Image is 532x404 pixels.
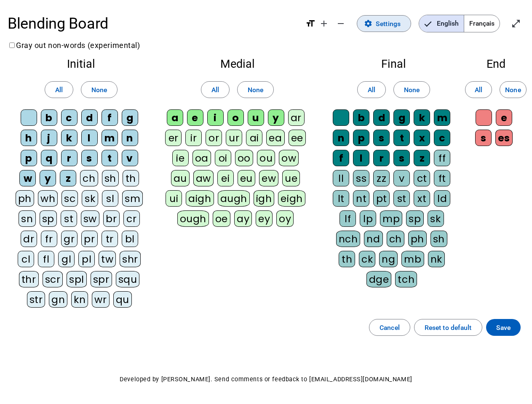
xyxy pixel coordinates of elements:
div: pr [81,231,98,247]
div: g [393,109,410,126]
div: ld [434,190,450,207]
label: Gray out non-words (experimental) [8,41,140,50]
div: s [81,150,98,166]
mat-button-toggle-group: Language selection [419,15,500,32]
div: ir [185,130,202,146]
div: pl [78,251,95,267]
span: Save [496,322,511,333]
div: sh [430,231,447,247]
div: ph [408,231,427,247]
div: z [414,150,430,166]
div: es [495,130,513,146]
div: eigh [278,190,305,207]
div: zz [373,170,390,186]
button: Save [486,319,521,336]
div: tw [99,251,116,267]
div: mp [380,210,402,227]
div: s [393,150,410,166]
button: All [45,81,73,98]
div: l [353,150,369,166]
div: ie [172,150,189,166]
mat-icon: remove [336,19,346,29]
div: oi [215,150,231,166]
div: s [475,130,492,146]
div: h [21,130,37,146]
button: None [237,81,274,98]
div: oo [235,150,253,166]
div: m [102,130,118,146]
div: a [167,109,183,126]
div: qu [113,291,132,308]
div: igh [254,190,275,207]
div: thr [19,271,39,287]
div: r [373,150,390,166]
div: ough [177,210,209,227]
div: str [27,291,45,308]
div: ss [353,170,369,186]
div: f [102,109,118,126]
div: br [103,210,120,227]
div: ou [257,150,275,166]
span: None [248,84,263,96]
div: fl [38,251,54,267]
div: ey [256,210,273,227]
div: c [61,109,78,126]
div: st [61,210,77,227]
button: Enter full screen [508,15,524,32]
div: gn [49,291,67,308]
div: oy [276,210,294,227]
button: All [357,81,386,98]
p: Developed by [PERSON_NAME]. Send comments or feedback to [EMAIL_ADDRESS][DOMAIN_NAME] [8,374,524,385]
div: nk [428,251,445,267]
div: st [393,190,410,207]
h2: End [475,58,517,70]
div: sm [122,190,143,207]
div: aigh [186,190,214,207]
div: spl [67,271,87,287]
button: Cancel [369,319,410,336]
button: Increase font size [315,15,332,32]
span: None [505,84,521,96]
div: y [40,170,56,186]
div: k [61,130,78,146]
div: n [333,130,349,146]
div: oe [213,210,230,227]
div: d [81,109,98,126]
div: aw [193,170,214,186]
div: fr [41,231,57,247]
div: w [19,170,36,186]
div: ay [234,210,252,227]
span: Cancel [380,322,400,333]
div: g [122,109,138,126]
div: sp [406,210,423,227]
div: ff [434,150,450,166]
div: n [122,130,138,146]
div: p [353,130,369,146]
div: lp [360,210,376,227]
div: ai [246,130,262,146]
div: e [496,109,512,126]
div: ch [387,231,404,247]
div: ui [166,190,182,207]
div: dr [21,231,37,247]
div: v [393,170,410,186]
mat-icon: format_size [305,19,315,29]
div: l [81,130,98,146]
button: None [393,81,430,98]
div: b [41,109,57,126]
div: r [61,150,78,166]
div: wr [92,291,109,308]
div: ll [333,170,349,186]
div: e [187,109,203,126]
div: q [41,150,57,166]
div: or [206,130,222,146]
div: ur [226,130,242,146]
div: ph [16,190,34,207]
div: c [434,130,450,146]
div: v [122,150,138,166]
div: f [333,150,349,166]
span: English [419,15,464,32]
span: Reset to default [425,322,472,333]
div: nch [336,231,361,247]
div: dge [366,271,392,287]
